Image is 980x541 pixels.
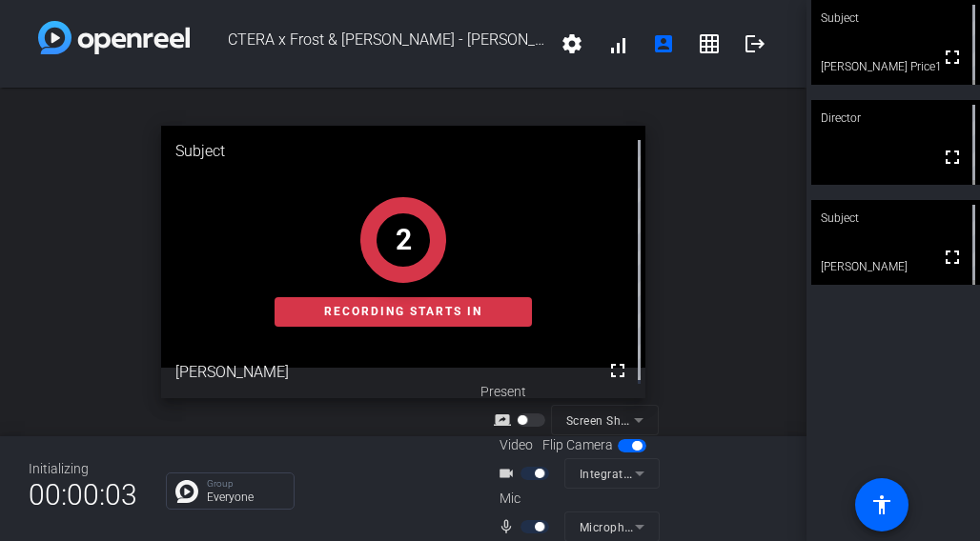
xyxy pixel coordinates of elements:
[941,146,964,169] mat-icon: fullscreen
[175,480,198,503] img: Chat Icon
[275,297,532,327] div: Recording starts in
[498,462,521,485] mat-icon: videocam_outline
[29,459,137,479] div: Initializing
[698,32,721,55] mat-icon: grid_on
[595,21,641,67] button: signal_cellular_alt
[941,46,964,69] mat-icon: fullscreen
[870,493,893,516] mat-icon: accessibility
[561,32,583,55] mat-icon: settings
[500,435,533,455] span: Video
[494,409,517,431] mat-icon: screen_share_outline
[811,200,980,236] div: Subject
[811,100,980,136] div: Director
[29,471,137,518] span: 00:00:03
[161,126,645,177] div: Subject
[207,479,284,489] p: Group
[652,32,675,55] mat-icon: account_box
[480,489,671,509] div: Mic
[480,382,671,402] div: Present
[190,21,549,67] span: CTERA x Frost & [PERSON_NAME] - [PERSON_NAME] | Remote | 20mins + 10 min Q&A - [PERSON_NAME][EMAI...
[396,218,412,261] div: 2
[207,491,284,503] p: Everyone
[38,21,190,54] img: white-gradient.svg
[542,435,613,455] span: Flip Camera
[941,246,964,269] mat-icon: fullscreen
[498,515,521,538] mat-icon: mic_none
[744,32,766,55] mat-icon: logout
